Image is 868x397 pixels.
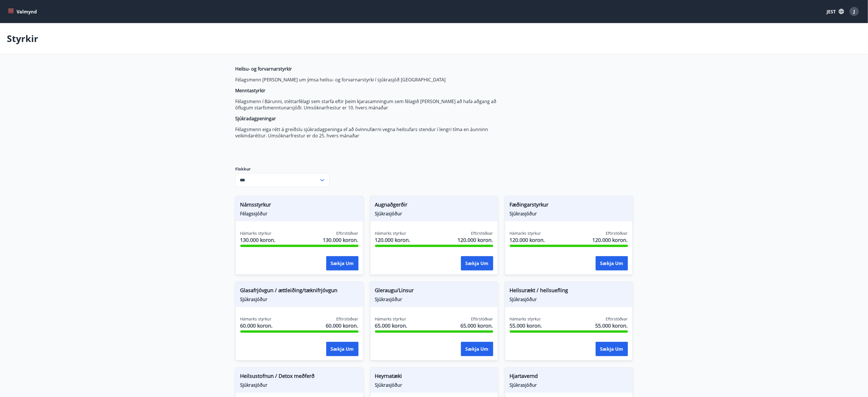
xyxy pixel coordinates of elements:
[606,230,628,236] font: Eftirstöðvar
[331,346,354,352] font: Sækja um
[240,316,272,322] font: Hámarks styrkur
[7,32,38,45] font: Styrkir
[461,256,493,270] button: Sækja um
[240,210,268,217] font: Félagssjóður
[375,230,406,236] font: Hámarks styrkur
[510,287,568,294] font: Heilsurækt / heilsuefling
[240,236,276,243] font: 130.000 koron.
[235,126,488,139] font: Félagsmenn eiga rétt á greiðslu sjúkradagpeninga ef að óvinnufærni vegna heilsufars stendur í len...
[375,322,408,329] font: 65.000 koron.
[235,87,266,94] font: Menntastyrkir
[235,66,292,72] font: Heilsu- og forvarnarstyrkir
[235,98,497,111] font: Félagsmenn í Bárunni, stéttarfélagi sem starfa eftir þeim kjarasamningum sem félagið [PERSON_NAME...
[600,260,623,267] font: Sækja um
[510,322,542,329] font: 55.000 koron.
[596,342,628,356] button: Sækja um
[331,260,354,267] font: Sækja um
[240,287,338,294] font: Glasafrjóvgun / ættleiðing/tæknifrjóvgun
[510,382,537,388] font: Sjúkrasjóður
[337,230,359,236] font: Eftirstöðvar
[7,6,39,17] button: menu
[375,287,414,294] font: Gleraugu/Linsur
[375,201,408,208] font: Augnaðgerðir
[375,382,402,388] font: Sjúkrasjóður
[375,236,410,243] font: 120.000 koron.
[17,9,37,15] font: Valmynd
[375,372,402,379] font: Heyrnatæki
[240,322,273,329] font: 60.000 koron.
[240,382,268,388] font: Sjúkrasjóður
[235,77,446,83] font: Félagsmenn [PERSON_NAME] um ýmsa heilsu- og forvarnarstyrki í sjúkrasjóð [GEOGRAPHIC_DATA]
[510,372,538,379] font: Hjartavernd
[471,230,493,236] font: Eftirstöðvar
[510,230,541,236] font: Hámarks styrkur
[240,230,272,236] font: Hámarks styrkur
[323,236,359,243] font: 130.000 koron.
[510,236,545,243] font: 120.000 koron.
[466,260,489,267] font: Sækja um
[240,201,271,208] font: Námsstyrkur
[326,256,359,270] button: Sækja um
[461,322,493,329] font: 65.000 koron.
[375,316,406,322] font: Hámarks styrkur
[827,9,836,15] font: JEST
[337,316,359,322] font: Eftirstöðvar
[596,256,628,270] button: Sækja um
[510,316,541,322] font: Hámarks styrkur
[595,322,628,329] font: 55.000 koron.
[593,236,628,243] font: 120.000 koron.
[825,6,846,17] button: JEST
[854,8,855,15] font: J
[847,5,861,18] button: J
[326,342,359,356] button: Sækja um
[375,210,402,217] font: Sjúkrasjóður
[240,296,268,302] font: Sjúkrasjóður
[326,322,359,329] font: 60.000 koron.
[235,166,251,172] font: Flokkur
[240,372,315,379] font: Heilsustofnun / Detox meðferð
[510,201,549,208] font: Fæðingarstyrkur
[471,316,493,322] font: Eftirstöðvar
[510,296,537,302] font: Sjúkrasjóður
[235,115,276,122] font: Sjúkradagpeningar
[461,342,493,356] button: Sækja um
[606,316,628,322] font: Eftirstöðvar
[375,296,402,302] font: Sjúkrasjóður
[458,236,493,243] font: 120.000 koron.
[600,346,623,352] font: Sækja um
[510,210,537,217] font: Sjúkrasjóður
[466,346,489,352] font: Sækja um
